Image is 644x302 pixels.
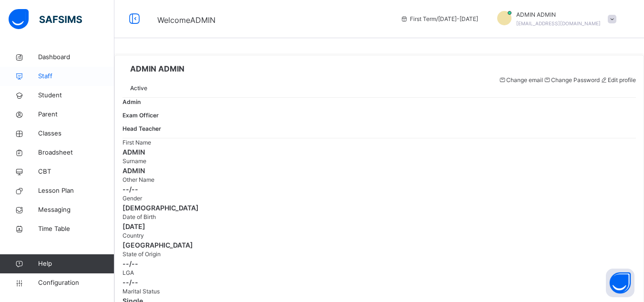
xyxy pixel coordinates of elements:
span: Active [130,84,147,92]
span: [DEMOGRAPHIC_DATA] [123,203,636,213]
span: Admin [123,98,141,105]
span: Change email [506,76,543,83]
span: --/-- [123,184,636,194]
span: Marital Status [123,288,160,295]
span: Configuration [38,278,114,288]
img: safsims [9,9,82,29]
span: ADMIN ADMIN [516,10,601,19]
span: Messaging [38,205,114,215]
div: ADMINADMIN [488,10,621,28]
span: Change Password [551,76,600,83]
span: Other Name [123,176,154,183]
span: Help [38,259,114,269]
span: State of Origin [123,250,161,258]
span: Exam Officer [123,112,159,119]
span: Date of Birth [123,213,156,220]
span: ADMIN [123,147,636,157]
span: Head Teacher [123,125,161,132]
span: Student [38,91,114,100]
span: [EMAIL_ADDRESS][DOMAIN_NAME] [516,21,601,26]
span: [DATE] [123,221,636,231]
span: LGA [123,269,134,276]
span: Surname [123,157,146,165]
span: --/-- [123,259,636,269]
span: Staff [38,72,114,81]
span: Gender [123,195,142,202]
span: ADMIN ADMIN [130,63,184,74]
button: Open asap [606,269,634,297]
span: CBT [38,167,114,177]
span: Parent [38,110,114,119]
span: Welcome ADMIN [157,15,215,25]
span: --/-- [123,277,636,287]
span: [GEOGRAPHIC_DATA] [123,240,636,250]
span: Edit profile [608,76,636,83]
span: session/term information [400,15,478,23]
span: First Name [123,139,151,146]
span: ADMIN [123,166,636,176]
span: Lesson Plan [38,186,114,196]
span: Dashboard [38,52,114,62]
span: Time Table [38,224,114,234]
span: Classes [38,129,114,138]
span: Country [123,232,144,239]
span: Broadsheet [38,148,114,157]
